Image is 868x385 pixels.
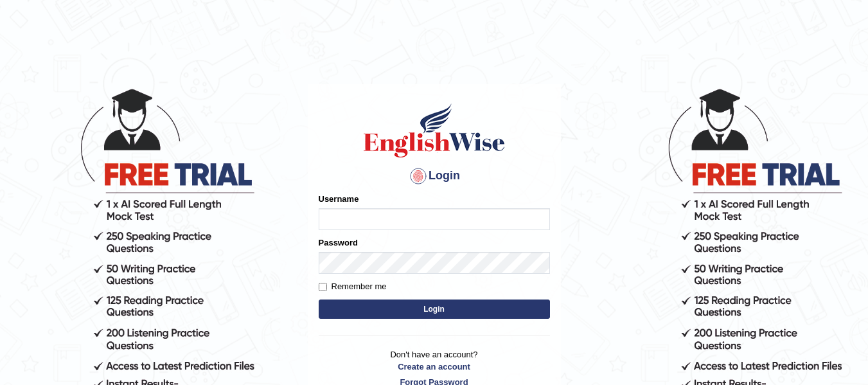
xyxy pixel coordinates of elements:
label: Username [319,193,359,205]
input: Remember me [319,283,327,291]
img: Logo of English Wise sign in for intelligent practice with AI [361,102,508,159]
h4: Login [319,166,550,186]
label: Password [319,237,358,249]
label: Remember me [319,280,387,293]
button: Login [319,300,550,319]
a: Create an account [319,361,550,373]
